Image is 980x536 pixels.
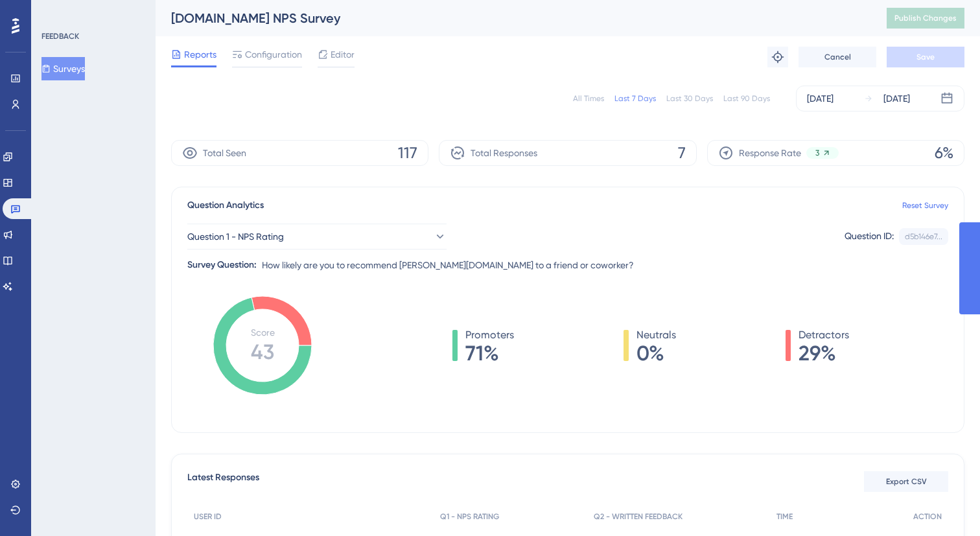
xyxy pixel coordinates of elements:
div: All Times [573,93,604,104]
button: Question 1 - NPS Rating [187,224,447,250]
span: 3 [815,148,819,158]
div: Last 30 Days [666,93,713,104]
span: 7 [678,143,686,163]
span: Total Seen [203,145,246,161]
span: Editor [331,47,355,62]
span: 0% [636,343,676,364]
span: Export CSV [886,476,927,487]
div: Question ID: [845,228,894,245]
span: ACTION [913,511,942,522]
div: Last 90 Days [723,93,770,104]
span: 29% [799,343,849,364]
button: Surveys [41,57,85,80]
a: Reset Survey [902,200,948,211]
span: 6% [935,143,953,163]
span: Latest Responses [187,470,259,493]
div: FEEDBACK [41,31,79,41]
button: Export CSV [864,471,948,492]
span: Reports [184,47,216,62]
span: TIME [776,511,793,522]
div: Survey Question: [187,257,257,273]
iframe: UserGuiding AI Assistant Launcher [926,485,964,524]
span: 117 [398,143,417,163]
span: USER ID [194,511,222,522]
div: d5b146e7... [905,231,942,242]
button: Publish Changes [887,8,964,29]
span: Total Responses [471,145,537,161]
tspan: 43 [251,340,274,364]
span: Q1 - NPS RATING [440,511,499,522]
div: [DATE] [807,91,834,106]
span: Promoters [465,327,514,343]
span: Cancel [824,52,851,62]
div: [DATE] [883,91,910,106]
button: Cancel [799,47,876,67]
span: How likely are you to recommend [PERSON_NAME][DOMAIN_NAME] to a friend or coworker? [262,257,634,273]
span: Save [916,52,935,62]
span: Q2 - WRITTEN FEEDBACK [594,511,682,522]
div: Last 7 Days [614,93,656,104]
div: [DOMAIN_NAME] NPS Survey [171,9,854,27]
span: Publish Changes [894,13,957,23]
span: Detractors [799,327,849,343]
span: 71% [465,343,514,364]
span: Configuration [245,47,302,62]
span: Question 1 - NPS Rating [187,229,284,244]
span: Response Rate [739,145,801,161]
tspan: Score [251,327,275,338]
button: Save [887,47,964,67]
span: Neutrals [636,327,676,343]
span: Question Analytics [187,198,264,213]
